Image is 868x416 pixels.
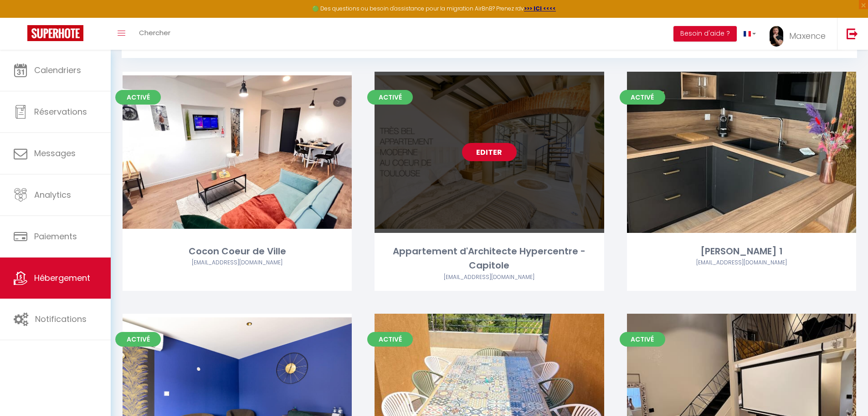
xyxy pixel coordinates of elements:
a: Editer [462,143,517,161]
span: Activé [367,332,413,347]
span: Activé [115,90,161,105]
span: Activé [367,90,413,105]
a: >>> ICI <<<< [524,5,556,12]
span: Réservations [34,106,87,117]
span: Activé [620,90,665,105]
img: ... [770,26,783,47]
span: Activé [115,332,161,347]
div: Airbnb [123,258,352,267]
span: Chercher [139,28,170,37]
img: logout [847,28,858,39]
div: Appartement d'Architecte Hypercentre - Capitole [375,244,604,273]
img: Super Booking [27,25,83,41]
span: Paiements [34,231,77,242]
div: Airbnb [375,273,604,282]
span: Activé [620,332,665,347]
span: Maxence [789,30,826,42]
a: ... Maxence [763,18,837,50]
div: Airbnb [627,258,856,267]
span: Hébergement [34,272,90,284]
span: Analytics [34,189,71,200]
button: Besoin d'aide ? [673,26,737,42]
span: Messages [34,147,76,159]
span: Calendriers [34,64,81,76]
div: Cocon Coeur de Ville [123,244,352,258]
div: [PERSON_NAME] 1 [627,244,856,258]
a: Chercher [132,18,177,50]
span: Notifications [35,313,87,325]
